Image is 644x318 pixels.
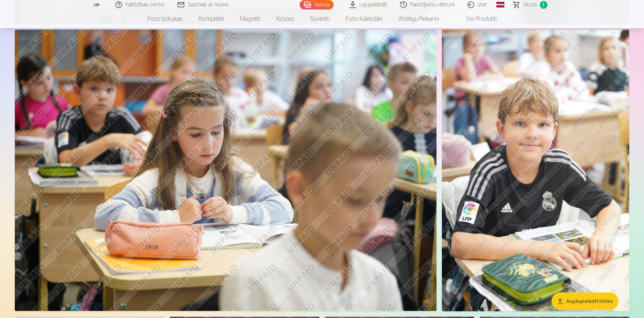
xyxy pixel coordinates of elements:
[447,9,505,28] a: Visi produkti
[338,9,390,28] a: Foto kalendāri
[191,9,232,28] a: Komplekti
[302,9,338,28] a: Suvenīri
[93,3,100,7] img: /fa1
[268,9,302,28] a: Krūzes
[232,9,268,28] a: Magnēti
[552,292,618,310] button: Augšupielādēt bildes
[140,9,191,28] a: Foto izdrukas
[540,1,547,9] span: 1
[390,9,447,28] a: Atslēgu piekariņi
[523,1,537,9] span: Grozs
